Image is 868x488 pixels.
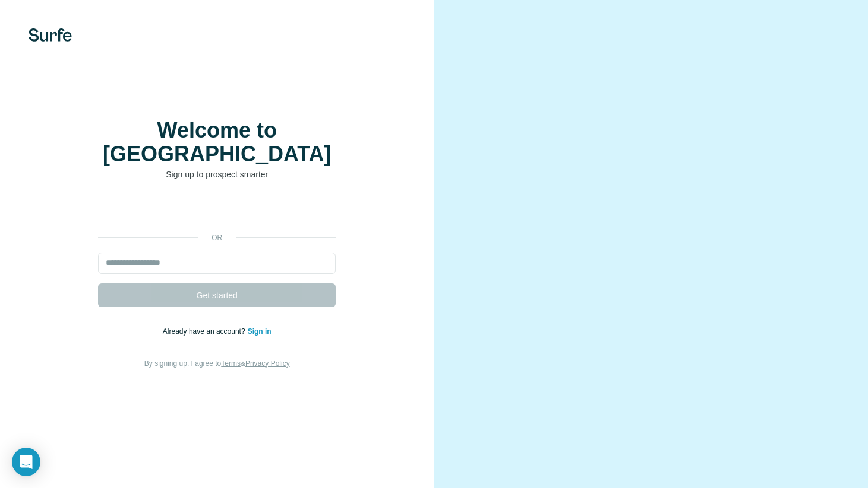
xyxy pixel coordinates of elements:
div: Open Intercom Messenger [12,448,40,476]
span: By signing up, I agree to & [144,359,290,368]
iframe: Bouton "Se connecter avec Google" [92,198,342,224]
p: or [198,232,236,243]
a: Terms [221,359,241,368]
p: Sign up to prospect smarter [98,168,336,180]
h1: Welcome to [GEOGRAPHIC_DATA] [98,119,336,166]
a: Sign in [248,327,272,336]
span: Already have an account? [163,327,248,336]
img: Surfe's logo [29,28,72,42]
a: Privacy Policy [245,359,290,368]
